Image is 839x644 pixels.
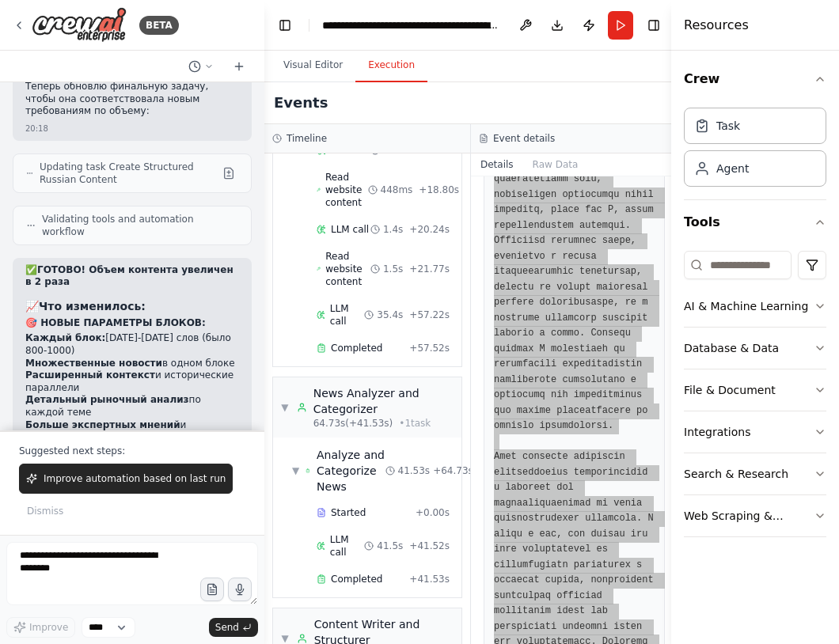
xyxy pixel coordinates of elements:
button: Web Scraping & Browsing [684,495,826,536]
button: Start a new chat [226,57,252,76]
span: Read website content [325,250,370,288]
div: Search & Research [684,466,788,482]
button: Execution [355,49,427,82]
span: 64.73s (+41.53s) [313,417,393,430]
span: ▼ [281,401,289,414]
h2: ✅ [25,264,239,289]
div: Analyze and Categorize News [317,447,385,494]
button: Visual Editor [271,49,355,82]
strong: ГОТОВО! Объем контента увеличен в 2 раза [25,264,233,288]
h3: 📈 [25,298,239,314]
button: AI & Machine Learning [684,286,826,327]
div: News Analyzer and Categorizer [313,385,454,417]
span: Validating tools and automation workflow [42,213,238,238]
div: Database & Data [684,340,779,356]
span: LLM call [330,533,365,559]
span: 1.4s [383,223,403,236]
button: Click to speak your automation idea [228,578,252,601]
li: и объяснений [25,419,239,444]
span: + 0.00s [416,506,450,519]
div: Tools [684,244,826,550]
button: Switch to previous chat [182,57,220,76]
span: + 57.52s [409,342,450,354]
div: Task [716,118,740,134]
li: в одном блоке [25,358,239,370]
span: + 41.53s [409,573,450,585]
strong: Что изменилось: [39,300,146,313]
span: Started [331,506,366,519]
button: Upload files [200,578,224,601]
strong: Множественные новости [25,358,162,369]
span: 41.5s [377,540,403,552]
button: File & Document [684,369,826,411]
h4: Resources [684,16,749,35]
button: Tools [684,200,826,244]
h3: Timeline [287,132,327,145]
span: Improve [29,621,68,634]
span: 1.5s [383,263,403,275]
button: Hide right sidebar [643,14,665,36]
span: + 57.22s [409,309,450,321]
button: Database & Data [684,328,826,369]
span: Send [215,621,239,634]
strong: Больше экспертных мнений [25,419,180,430]
span: 35.4s [377,309,403,321]
span: Completed [331,342,382,354]
span: Completed [331,573,382,585]
span: ▼ [292,464,299,477]
p: Suggested next steps: [19,445,245,457]
span: + 20.24s [409,223,450,236]
div: BETA [139,16,179,35]
span: LLM call [331,223,369,236]
button: Raw Data [523,153,588,176]
span: LLM call [330,302,365,328]
li: [DATE]-[DATE] слов (было 800-1000) [25,332,239,357]
span: Updating task Create Structured Russian Content [40,161,216,186]
span: • 1 task [399,417,431,430]
div: File & Document [684,382,776,398]
button: Integrations [684,411,826,453]
div: Web Scraping & Browsing [684,508,814,524]
h2: Events [274,92,328,114]
button: Crew [684,57,826,101]
span: 41.53s [398,464,431,477]
nav: breadcrumb [322,17,500,33]
div: Agent [716,161,749,176]
span: Dismiss [27,505,63,517]
button: Hide left sidebar [274,14,296,36]
span: Improve automation based on last run [44,472,226,485]
h3: Event details [493,132,555,145]
div: 20:18 [25,123,48,134]
button: Details [471,153,523,176]
li: по каждой теме [25,394,239,419]
p: Теперь обновлю финальную задачу, чтобы она соответствовала новым требованиям по объему: [25,81,239,118]
strong: Детальный рыночный анализ [25,394,189,405]
span: 448ms [381,184,413,196]
div: Integrations [684,424,750,440]
strong: Каждый блок: [25,332,105,343]
strong: Расширенный контекст [25,369,155,381]
span: + 18.80s [419,184,459,196]
button: Improve [6,617,75,638]
div: AI & Machine Learning [684,298,808,314]
strong: 🎯 НОВЫЕ ПАРАМЕТРЫ БЛОКОВ: [25,317,206,328]
button: Search & Research [684,453,826,494]
div: Crew [684,101,826,199]
span: + 41.52s [409,540,450,552]
img: Logo [32,7,127,43]
span: + 21.77s [409,263,450,275]
button: Improve automation based on last run [19,464,233,494]
button: Send [209,618,258,637]
span: + 64.73s [433,464,473,477]
li: и исторические параллели [25,369,239,394]
button: Dismiss [19,500,71,522]
span: Read website content [325,171,368,209]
